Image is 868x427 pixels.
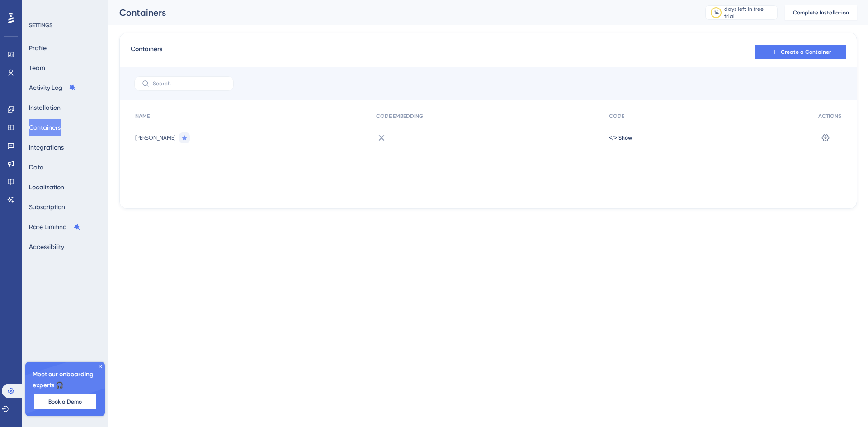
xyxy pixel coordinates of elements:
button: Integrations [29,139,64,155]
button: Profile [29,40,47,56]
span: CODE [609,113,624,120]
button: </> Show [609,134,632,141]
span: Containers [131,44,162,60]
button: Subscription [29,199,65,215]
span: Complete Installation [793,9,849,16]
span: NAME [135,113,150,120]
button: Book a Demo [34,394,96,409]
button: Create a Container [755,45,846,59]
button: Rate Limiting [29,219,80,235]
button: Installation [29,99,61,116]
span: Create a Container [781,48,831,56]
div: SETTINGS [29,22,102,29]
span: [PERSON_NAME] [135,134,175,141]
button: Localization [29,179,64,195]
div: days left in free trial [724,5,774,20]
button: Activity Log [29,80,76,96]
input: Search [153,80,226,87]
button: Accessibility [29,239,64,255]
span: ACTIONS [818,113,841,120]
button: Containers [29,119,61,136]
button: Complete Installation [785,5,857,20]
button: Data [29,159,44,175]
span: Book a Demo [48,398,82,405]
span: Meet our onboarding experts 🎧 [33,369,98,391]
div: Containers [119,6,683,19]
span: CODE EMBEDDING [376,113,423,120]
div: 14 [714,9,719,16]
button: Team [29,60,45,76]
